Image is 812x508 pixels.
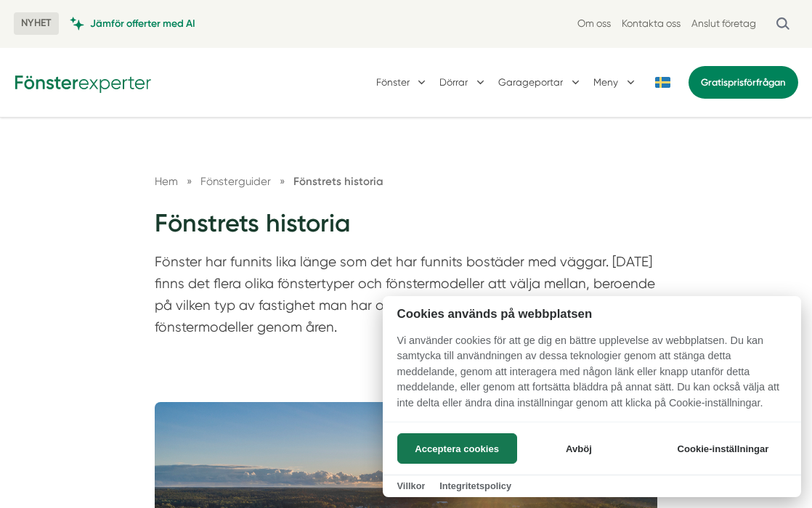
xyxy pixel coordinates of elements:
button: Avböj [521,433,636,464]
button: Cookie-inställningar [659,433,787,464]
button: Acceptera cookies [397,433,517,464]
a: Integritetspolicy [439,480,511,491]
h2: Cookies används på webbplatsen [383,307,801,321]
a: Villkor [397,480,426,491]
p: Vi använder cookies för att ge dig en bättre upplevelse av webbplatsen. Du kan samtycka till anvä... [383,333,801,422]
